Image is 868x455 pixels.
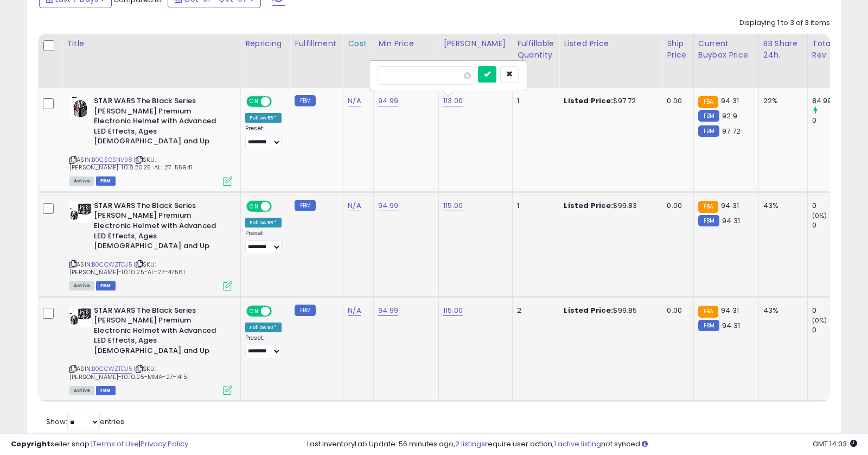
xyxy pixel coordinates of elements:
span: ON [247,97,261,106]
a: 94.99 [378,200,398,211]
div: Ship Price [667,38,688,61]
a: Privacy Policy [141,439,188,449]
b: STAR WARS The Black Series [PERSON_NAME] Premium Electronic Helmet with Advanced LED Effects, Age... [94,96,226,149]
span: | SKU: [PERSON_NAME]-10.10.25-MMA-27-14151 [69,364,189,381]
div: 0 [812,306,856,315]
div: 43% [763,201,799,211]
span: FBM [96,176,116,186]
div: Follow BB * [245,113,282,123]
div: Displaying 1 to 3 of 3 items [739,18,830,28]
div: Fulfillable Quantity [517,38,554,61]
span: 94.31 [721,305,739,315]
span: All listings currently available for purchase on Amazon [69,281,94,290]
img: 41MkMki99JL._SL40_.jpg [69,306,91,327]
span: OFF [270,97,288,106]
div: 0 [812,201,856,211]
div: 0.00 [667,201,685,211]
small: FBM [698,110,719,122]
strong: Copyright [11,439,50,449]
span: | SKU: [PERSON_NAME]-10.10.25-AL-27-47561 [69,260,185,276]
a: N/A [348,200,361,211]
b: Listed Price: [564,96,613,106]
small: FBA [698,201,718,213]
span: 94.31 [722,216,740,226]
span: ON [247,201,261,211]
img: 41MkMki99JL._SL40_.jpg [69,201,91,223]
span: 2025-10-15 14:03 GMT [813,439,857,449]
div: 0 [812,325,856,335]
div: Preset: [245,334,282,359]
span: 94.31 [721,96,739,106]
a: B0CCWZTDJ5 [92,260,132,269]
a: N/A [348,305,361,316]
a: N/A [348,96,361,106]
b: Listed Price: [564,200,613,211]
div: 43% [763,306,799,315]
div: ASIN: [69,201,232,289]
div: seller snap | | [11,439,188,450]
div: 0 [812,220,856,230]
div: Repricing [245,38,285,49]
span: FBM [96,281,116,290]
a: 1 active listing [554,439,601,449]
small: FBM [698,215,719,226]
span: 97.72 [722,126,741,136]
a: 94.99 [378,305,398,316]
small: (0%) [812,211,827,220]
div: Listed Price [564,38,658,49]
span: OFF [270,306,288,315]
small: FBM [295,95,316,106]
div: Current Buybox Price [698,38,754,61]
span: OFF [270,201,288,211]
a: 113.00 [443,96,463,106]
a: 2 listings [455,439,485,449]
small: FBA [698,306,718,318]
div: $97.72 [564,96,654,106]
div: Title [67,38,236,49]
small: FBM [698,125,719,137]
div: Cost [348,38,369,49]
div: BB Share 24h. [763,38,803,61]
div: 84.99 [812,96,856,106]
a: B0CSQSNVB8 [92,155,132,165]
a: B0CCWZTDJ5 [92,364,132,374]
span: 92.9 [722,111,737,121]
a: Terms of Use [93,439,139,449]
span: 94.31 [722,320,740,331]
div: Follow BB * [245,323,282,332]
span: 94.31 [721,200,739,211]
div: 0.00 [667,306,685,315]
div: 2 [517,306,551,315]
span: ON [247,306,261,315]
small: (0%) [812,316,827,325]
div: 0 [812,116,856,125]
div: Total Rev. [812,38,852,61]
span: | SKU: [PERSON_NAME]-10.8.2025-AL-27-55941 [69,155,192,172]
span: All listings currently available for purchase on Amazon [69,386,94,395]
div: Follow BB * [245,218,282,227]
div: Preset: [245,125,282,149]
div: Min Price [378,38,434,49]
a: 94.99 [378,96,398,106]
span: FBM [96,386,116,395]
b: STAR WARS The Black Series [PERSON_NAME] Premium Electronic Helmet with Advanced LED Effects, Age... [94,201,226,254]
div: ASIN: [69,96,232,185]
div: Fulfillment [295,38,339,49]
b: STAR WARS The Black Series [PERSON_NAME] Premium Electronic Helmet with Advanced LED Effects, Age... [94,306,226,359]
span: Show: entries [46,416,124,427]
small: FBM [295,305,316,316]
div: Last InventoryLab Update: 56 minutes ago, require user action, not synced. [307,439,857,450]
div: $99.85 [564,306,654,315]
div: 1 [517,201,551,211]
b: Listed Price: [564,305,613,315]
div: 22% [763,96,799,106]
span: All listings currently available for purchase on Amazon [69,176,94,186]
div: Preset: [245,230,282,254]
a: 115.00 [443,200,463,211]
div: 0.00 [667,96,685,106]
img: 41dteGVe5cL._SL40_.jpg [69,96,91,118]
div: 1 [517,96,551,106]
a: 115.00 [443,305,463,316]
div: $99.83 [564,201,654,211]
div: ASIN: [69,306,232,394]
